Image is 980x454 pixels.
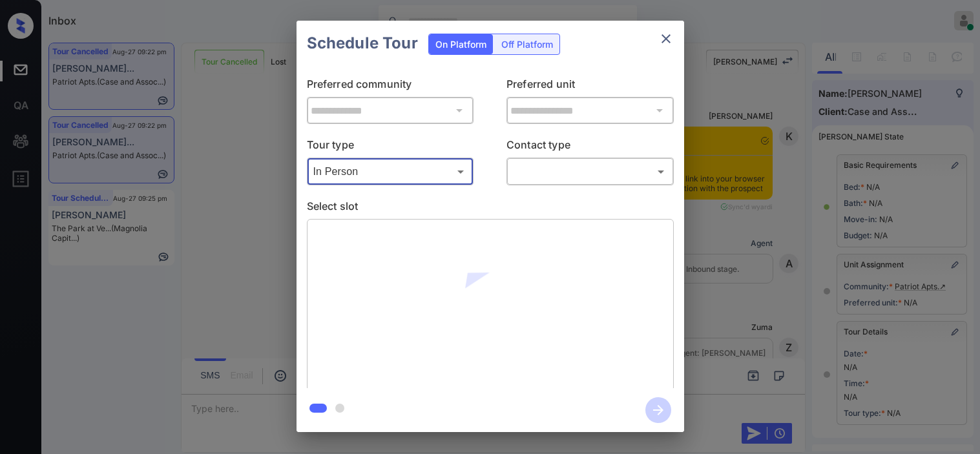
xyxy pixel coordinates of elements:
img: loaderv1.7921fd1ed0a854f04152.gif [414,229,566,381]
div: In Person [310,161,471,182]
p: Contact type [506,137,674,158]
p: Tour type [307,137,474,158]
div: On Platform [429,34,493,54]
div: Off Platform [495,34,559,54]
h2: Schedule Tour [297,21,428,66]
button: close [653,26,679,52]
p: Preferred community [307,76,474,97]
p: Preferred unit [506,76,674,97]
p: Select slot [307,198,674,219]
